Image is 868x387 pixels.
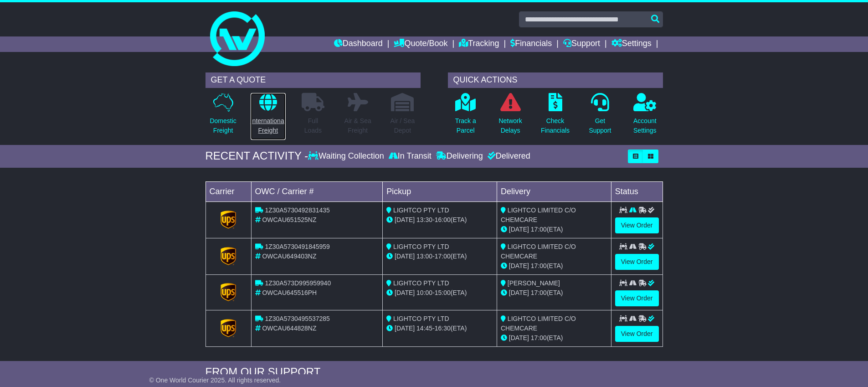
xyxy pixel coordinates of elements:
[509,262,529,269] span: [DATE]
[510,36,552,52] a: Financials
[416,253,432,260] span: 13:00
[501,225,607,234] div: (ETA)
[485,151,530,161] div: Delivered
[416,325,432,332] span: 14:45
[390,116,415,135] p: Air / Sea Depot
[262,289,317,296] span: OWCAU645516PH
[615,217,659,233] a: View Order
[250,93,286,140] a: InternationalFreight
[395,289,415,296] span: [DATE]
[265,243,329,250] span: 1Z30A5730491845959
[149,377,281,384] span: © One World Courier 2025. All rights reserved.
[383,181,497,201] td: Pickup
[589,116,611,135] p: Get Support
[221,319,236,337] img: GetCarrierServiceLogo
[435,216,451,223] span: 16:00
[563,36,600,52] a: Support
[416,289,432,296] span: 10:00
[221,247,236,265] img: GetCarrierServiceLogo
[615,290,659,306] a: View Order
[459,36,499,52] a: Tracking
[434,151,485,161] div: Delivering
[435,325,451,332] span: 16:30
[262,216,316,223] span: OWCAU651525NZ
[394,36,447,52] a: Quote/Book
[205,150,308,163] div: RECENT ACTIVITY -
[416,216,432,223] span: 13:30
[386,324,493,333] div: - (ETA)
[265,206,329,214] span: 1Z30A5730492831435
[308,151,386,161] div: Waiting Collection
[205,181,251,201] td: Carrier
[498,116,522,135] p: Network Delays
[615,326,659,342] a: View Order
[395,253,415,260] span: [DATE]
[448,72,663,88] div: QUICK ACTIONS
[435,253,451,260] span: 17:00
[531,289,547,296] span: 17:00
[540,93,570,140] a: CheckFinancials
[395,325,415,332] span: [DATE]
[205,366,663,379] div: FROM OUR SUPPORT
[251,116,286,135] p: International Freight
[531,226,547,233] span: 17:00
[393,279,449,287] span: LIGHTCO PTY LTD
[611,181,663,201] td: Status
[265,279,331,287] span: 1Z30A573D995959940
[205,72,421,88] div: GET A QUOTE
[531,262,547,269] span: 17:00
[344,116,371,135] p: Air & Sea Freight
[531,334,547,341] span: 17:00
[386,252,493,261] div: - (ETA)
[588,93,611,140] a: GetSupport
[265,315,329,322] span: 1Z30A5730495537285
[501,333,607,343] div: (ETA)
[262,325,316,332] span: OWCAU644828NZ
[501,288,607,298] div: (ETA)
[498,93,522,140] a: NetworkDelays
[633,93,657,140] a: AccountSettings
[455,93,477,140] a: Track aParcel
[509,334,529,341] span: [DATE]
[262,253,316,260] span: OWCAU649403NZ
[302,116,324,135] p: Full Loads
[386,215,493,225] div: - (ETA)
[395,216,415,223] span: [DATE]
[497,181,611,201] td: Delivery
[386,288,493,298] div: - (ETA)
[251,181,383,201] td: OWC / Carrier #
[509,289,529,296] span: [DATE]
[455,116,476,135] p: Track a Parcel
[501,206,576,223] span: LIGHTCO LIMITED C/O CHEMCARE
[393,206,449,214] span: LIGHTCO PTY LTD
[501,243,576,260] span: LIGHTCO LIMITED C/O CHEMCARE
[386,151,434,161] div: In Transit
[633,116,657,135] p: Account Settings
[508,279,560,287] span: [PERSON_NAME]
[393,315,449,322] span: LIGHTCO PTY LTD
[611,36,652,52] a: Settings
[509,226,529,233] span: [DATE]
[615,254,659,270] a: View Order
[501,261,607,271] div: (ETA)
[209,93,236,140] a: DomesticFreight
[541,116,570,135] p: Check Financials
[435,289,451,296] span: 15:00
[221,211,236,229] img: GetCarrierServiceLogo
[501,315,576,332] span: LIGHTCO LIMITED C/O CHEMCARE
[334,36,383,52] a: Dashboard
[393,243,449,250] span: LIGHTCO PTY LTD
[221,283,236,301] img: GetCarrierServiceLogo
[210,116,236,135] p: Domestic Freight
